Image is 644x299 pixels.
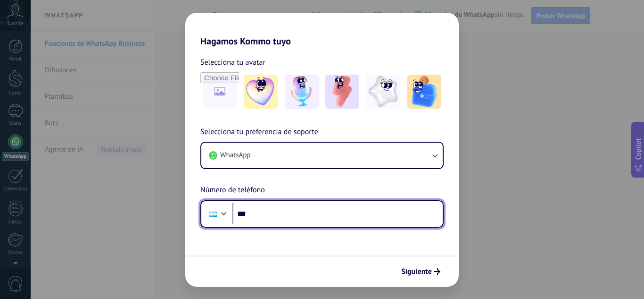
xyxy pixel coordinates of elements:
span: Número de teléfono [200,184,265,196]
div: Argentina: + 54 [204,204,222,224]
img: -1.jpeg [244,75,278,109]
img: -5.jpeg [407,75,441,109]
img: -3.jpeg [325,75,359,109]
img: -4.jpeg [366,75,400,109]
h2: Hagamos Kommo tuyo [185,13,459,47]
span: Selecciona tu avatar [200,56,265,68]
img: -2.jpeg [285,75,319,109]
button: WhatsApp [201,143,443,168]
span: Selecciona tu preferencia de soporte [200,126,318,138]
button: Siguiente [397,264,445,280]
span: WhatsApp [220,151,250,160]
span: Siguiente [401,268,432,275]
